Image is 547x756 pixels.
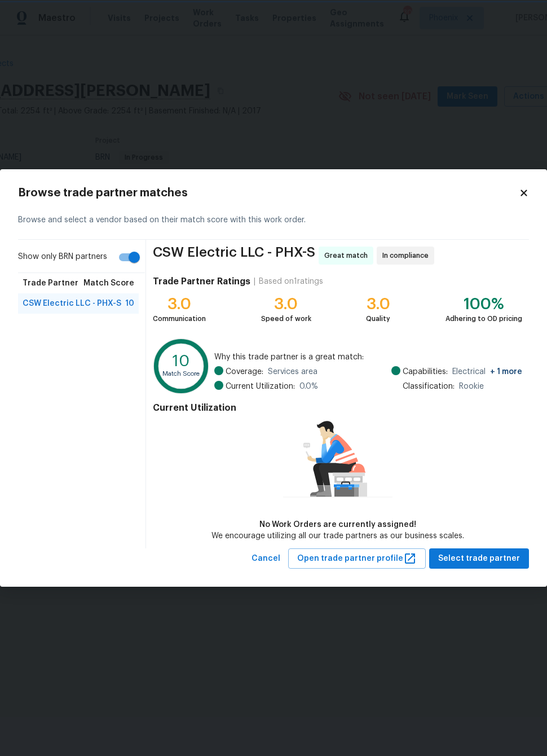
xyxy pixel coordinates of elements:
span: 10 [125,298,134,309]
span: Trade Partner [23,278,78,289]
span: Great match [324,250,372,261]
div: 3.0 [153,298,206,310]
span: CSW Electric LLC - PHX-S [153,247,315,265]
h2: Browse trade partner matches [18,187,519,199]
span: Services area [268,366,317,377]
text: Match Score [163,370,200,376]
span: Select trade partner [438,552,520,566]
span: Coverage: [226,366,263,377]
span: + 1 more [490,368,522,376]
div: Based on 1 ratings [259,276,323,287]
span: Match Score [83,278,134,289]
div: Quality [366,313,390,324]
span: Classification: [403,381,455,392]
span: In compliance [382,250,433,261]
div: Adhering to OD pricing [445,313,522,324]
span: Current Utilization: [226,381,295,392]
button: Cancel [247,548,285,569]
div: Browse and select a vendor based on their match score with this work order. [18,201,529,240]
div: Communication [153,313,206,324]
span: 0.0 % [299,381,318,392]
button: Select trade partner [429,548,529,569]
span: Electrical [452,366,522,377]
div: We encourage utilizing all our trade partners as our business scales. [211,530,464,542]
div: 3.0 [366,298,390,310]
h4: Trade Partner Ratings [153,276,250,287]
span: Rookie [459,381,484,392]
span: Why this trade partner is a great match: [214,351,522,363]
span: CSW Electric LLC - PHX-S [23,298,121,309]
div: Speed of work [261,313,311,324]
span: Cancel [252,552,280,566]
span: Capabilities: [403,366,448,377]
text: 10 [173,353,190,369]
div: 3.0 [261,298,311,310]
div: | [250,276,259,287]
span: Show only BRN partners [18,251,107,263]
div: No Work Orders are currently assigned! [211,519,464,530]
button: Open trade partner profile [288,548,426,569]
span: Open trade partner profile [297,552,417,566]
div: 100% [445,298,522,310]
h4: Current Utilization [153,402,522,414]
